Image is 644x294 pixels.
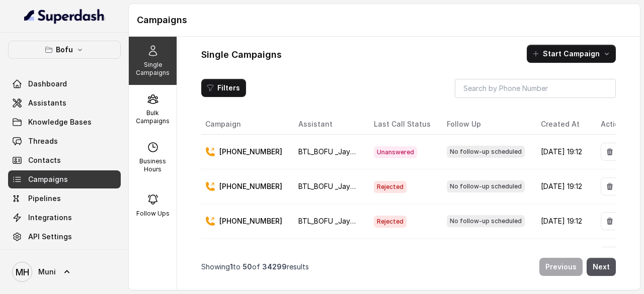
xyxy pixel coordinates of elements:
a: API Settings [8,228,121,246]
h1: Campaigns [137,12,632,28]
a: Muni [8,258,121,286]
span: Contacts [28,155,61,165]
span: No follow-up scheduled [447,146,525,158]
h1: Single Campaigns [201,47,282,63]
td: [DATE] 19:12 [533,204,593,239]
button: Start Campaign [527,45,616,63]
span: Knowledge Bases [28,117,92,127]
th: Assistant [290,114,366,135]
span: API Settings [28,232,72,242]
button: Next [587,258,616,276]
a: Knowledge Bases [8,113,121,131]
span: Muni [38,267,56,277]
p: [PHONE_NUMBER] [219,216,282,226]
button: Bofu [8,41,121,59]
text: MH [16,267,29,277]
span: Unanswered [374,146,417,158]
p: Bofu [56,44,73,56]
th: Action [593,114,628,135]
p: Single Campaigns [133,61,173,77]
span: BTL_BOFU _Jaynagar [298,147,369,156]
span: Rejected [374,181,407,193]
a: Assistants [8,94,121,112]
span: 50 [243,262,252,271]
th: Created At [533,114,593,135]
span: Dashboard [28,79,67,89]
a: Threads [8,132,121,150]
span: Assistants [28,98,66,108]
td: [DATE] 19:12 [533,169,593,204]
th: Campaign [201,114,290,135]
button: Filters [201,79,246,97]
a: Voices Library [8,247,121,265]
button: Previous [539,258,583,276]
p: Showing to of results [201,262,309,272]
td: [DATE] 19:12 [533,239,593,273]
span: 1 [230,262,233,271]
span: No follow-up scheduled [447,215,525,227]
a: Integrations [8,209,121,227]
a: Dashboard [8,75,121,93]
span: No follow-up scheduled [447,180,525,192]
span: Rejected [374,216,407,228]
th: Last Call Status [366,114,439,135]
span: Campaigns [28,174,68,184]
a: Campaigns [8,170,121,188]
span: 34299 [262,262,287,271]
span: BTL_BOFU _Jaynagar [298,182,369,190]
p: Business Hours [133,157,173,173]
a: Pipelines [8,189,121,208]
input: Search by Phone Number [455,79,616,98]
p: Bulk Campaigns [133,109,173,125]
span: Integrations [28,213,72,223]
a: Contacts [8,151,121,169]
span: Pipelines [28,193,61,204]
nav: Pagination [201,252,616,282]
img: light.svg [24,8,105,24]
span: BTL_BOFU _Jaynagar [298,217,369,225]
span: Threads [28,136,58,146]
p: Follow Ups [136,210,170,218]
p: [PHONE_NUMBER] [219,147,282,157]
p: [PHONE_NUMBER] [219,181,282,191]
th: Follow Up [439,114,533,135]
td: [DATE] 19:12 [533,135,593,169]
